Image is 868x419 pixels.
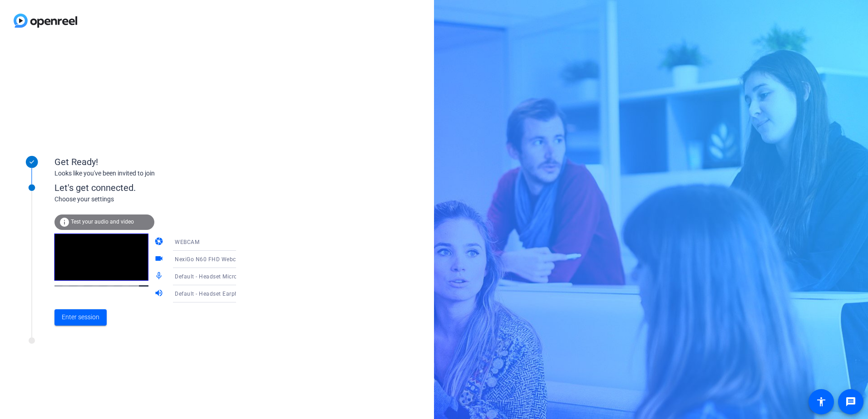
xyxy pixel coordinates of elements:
span: Test your audio and video [71,219,134,225]
span: Default - Headset Microphone (Poly Savi 7300 Office Series) (047f:ac27) [175,273,367,280]
mat-icon: mic_none [154,271,165,282]
mat-icon: volume_up [154,288,165,299]
mat-icon: camera [154,237,165,248]
mat-icon: accessibility [816,396,827,407]
mat-icon: videocam [154,254,165,265]
mat-icon: info [59,217,70,228]
span: Enter session [62,312,99,322]
button: Enter session [54,309,107,326]
div: Choose your settings [54,195,255,204]
span: NexiGo N60 FHD Webcam (3443:60bb) [175,255,279,263]
span: Default - Headset Earphone (Poly Savi 7300 Office Series) (047f:ac27) [175,290,361,297]
div: Get Ready! [54,155,236,169]
mat-icon: message [845,396,856,407]
span: WEBCAM [175,239,199,245]
div: Looks like you've been invited to join [54,169,236,178]
div: Let's get connected. [54,181,255,195]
